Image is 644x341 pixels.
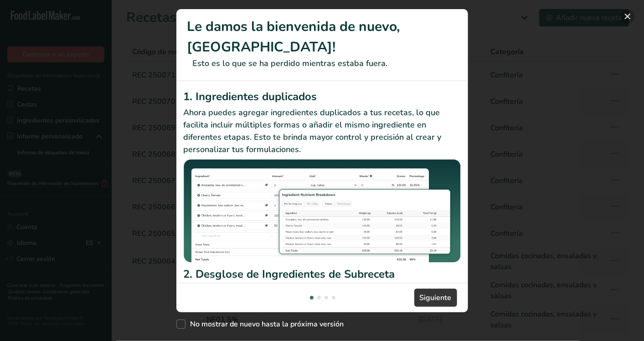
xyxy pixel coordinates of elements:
img: Ingredientes duplicados [184,159,461,263]
p: Ahora puedes agregar ingredientes duplicados a tus recetas, lo que facilita incluir múltiples for... [184,107,461,156]
span: Siguiente [420,292,452,303]
span: No mostrar de nuevo hasta la próxima versión [185,320,344,329]
p: Esto es lo que se ha perdido mientras estaba fuera. [187,57,457,70]
h1: Le damos la bienvenida de nuevo, [GEOGRAPHIC_DATA]! [187,16,457,57]
h2: 1. Ingredientes duplicados [184,88,461,105]
button: Siguiente [414,289,457,307]
h2: 2. Desglose de Ingredientes de Subreceta [184,266,461,282]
